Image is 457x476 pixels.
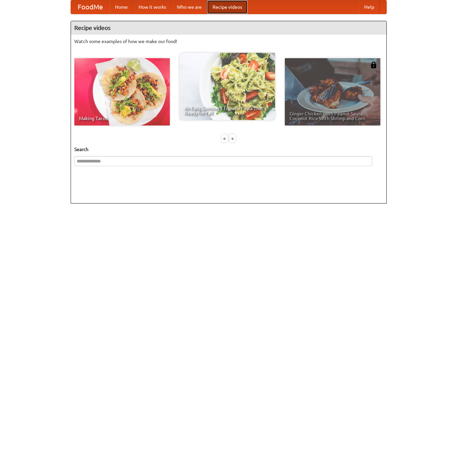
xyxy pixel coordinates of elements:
a: Who we are [172,0,207,14]
h4: Recipe videos [71,21,386,35]
span: An Easy, Summery Tomato Pasta That's Ready for Fall [184,106,270,115]
p: Watch some examples of how we make our food! [74,38,383,45]
a: Home [110,0,133,14]
a: Recipe videos [207,0,247,14]
a: Help [359,0,380,14]
h5: Search [74,146,383,153]
a: FoodMe [71,0,110,14]
div: « [222,134,228,143]
a: Making Tacos [74,58,170,125]
span: Making Tacos [79,116,165,121]
a: An Easy, Summery Tomato Pasta That's Ready for Fall [180,53,275,120]
div: » [229,134,235,143]
a: How it works [133,0,172,14]
img: 483408.png [370,62,377,68]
